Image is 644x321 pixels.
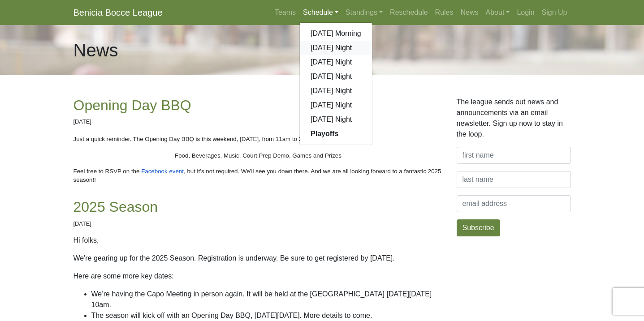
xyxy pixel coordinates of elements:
[73,235,443,246] p: Hi folks,
[73,39,118,61] h1: News
[457,195,571,212] input: email
[73,136,363,142] span: Just a quick reminder. The Opening Day BBQ is this weekend, [DATE], from 11am to 2pm. Festivities...
[386,4,432,21] a: Reschedule
[342,4,386,21] a: Standings
[457,97,571,140] p: The league sends out news and announcements via an email newsletter. Sign up now to stay in the l...
[73,253,443,264] p: We're gearing up for the 2025 Season. Registration is underway. Be sure to get registered by [DATE].
[91,310,443,321] li: The season will kick off with an Opening Day BBQ, [DATE][DATE]. More details to come.
[513,4,538,21] a: Login
[457,4,482,21] a: News
[73,117,443,126] p: [DATE]
[300,69,372,84] a: [DATE] Night
[73,97,191,113] a: Opening Day BBQ
[73,168,140,175] span: Feel free to RSVP on the
[141,168,184,175] span: Facebook event
[139,167,184,175] a: Facebook event
[299,22,372,145] div: Schedule
[300,84,372,98] a: [DATE] Night
[300,127,372,141] a: Playoffs
[73,271,443,282] p: Here are some more key dates:
[482,4,514,21] a: About
[300,26,372,41] a: [DATE] Morning
[538,4,571,21] a: Sign Up
[300,98,372,112] a: [DATE] Night
[457,219,500,236] button: Subscribe
[73,199,158,215] a: 2025 Season
[300,41,372,55] a: [DATE] Night
[457,147,571,164] input: first name
[91,289,443,310] li: We’re having the Capo Meeting in person again. It will be held at the [GEOGRAPHIC_DATA] [DATE][DA...
[73,219,443,228] p: [DATE]
[73,168,443,183] span: , but it’s not required. We’ll see you down there. And we are all looking forward to a fantastic ...
[432,4,457,21] a: Rules
[457,171,571,188] input: last name
[299,4,342,21] a: Schedule
[73,4,163,21] a: Benicia Bocce League
[311,130,338,137] strong: Playoffs
[175,152,341,159] span: Food, Beverages, Music, Court Prep Demo, Games and Prizes
[300,112,372,127] a: [DATE] Night
[300,55,372,69] a: [DATE] Night
[271,4,299,21] a: Teams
